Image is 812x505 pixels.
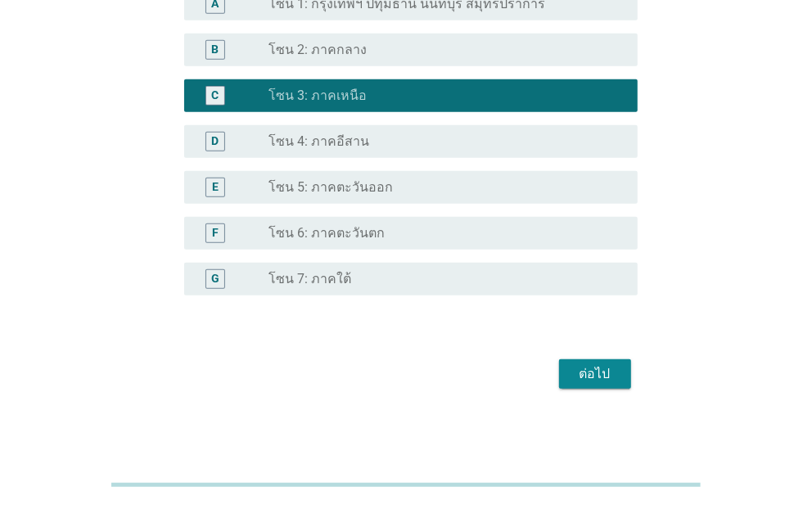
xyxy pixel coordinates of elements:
[212,41,219,58] div: B
[572,364,618,384] div: ต่อไป
[268,42,367,58] label: โซน 2: ภาคกลาง
[268,133,369,150] label: โซน 4: ภาคอีสาน
[268,271,351,287] label: โซน 7: ภาคใต้
[559,359,631,389] button: ต่อไป
[268,179,393,196] label: โซน 5: ภาคตะวันออก
[268,225,385,241] label: โซน 6: ภาคตะวันตก
[212,133,219,150] div: D
[212,224,219,241] div: F
[268,88,367,104] label: โซน 3: ภาคเหนือ
[212,87,219,104] div: C
[211,270,219,287] div: G
[212,178,219,196] div: E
